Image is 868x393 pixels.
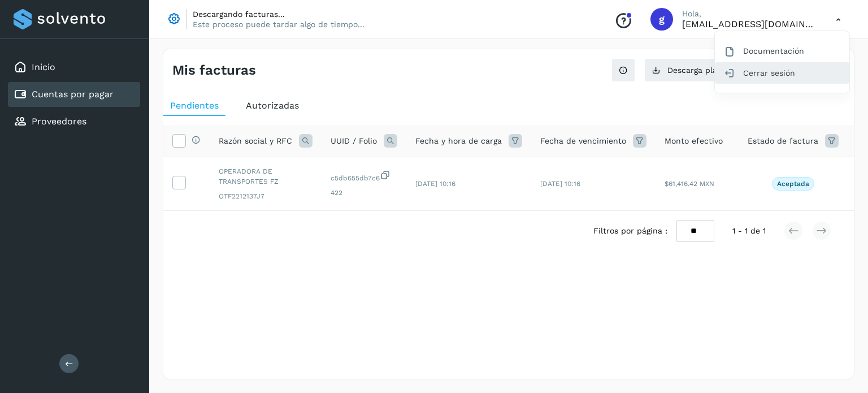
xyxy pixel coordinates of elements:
[8,109,140,134] div: Proveedores
[715,62,849,84] div: Cerrar sesión
[8,55,140,80] div: Inicio
[32,116,86,127] a: Proveedores
[32,62,55,72] a: Inicio
[32,89,114,100] a: Cuentas por pagar
[715,40,849,62] div: Documentación
[8,82,140,107] div: Cuentas por pagar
